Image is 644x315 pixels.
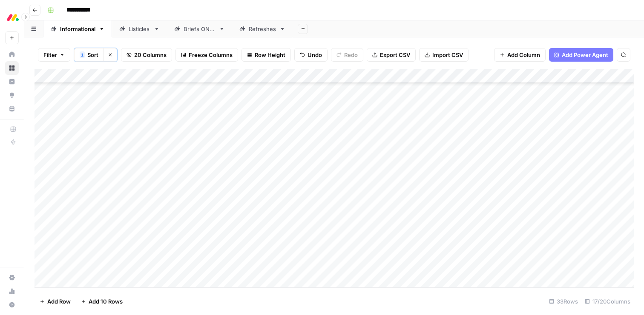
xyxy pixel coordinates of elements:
a: Opportunities [5,88,19,102]
span: Import CSV [432,51,463,59]
span: Export CSV [380,51,410,59]
a: Settings [5,271,19,284]
button: Add 10 Rows [76,295,128,308]
div: 17/20 Columns [581,295,634,308]
a: Insights [5,75,19,88]
div: Refreshes [249,25,276,33]
div: Informational [60,25,95,33]
button: Add Power Agent [549,48,613,62]
button: Add Column [494,48,546,62]
button: Workspace: Monday.com [5,7,19,28]
img: Monday.com Logo [5,10,20,25]
button: Freeze Columns [175,48,238,62]
a: Briefs ONLY [167,20,232,37]
div: 1 [80,51,85,58]
button: Help + Support [5,298,19,312]
span: Add Column [507,51,540,59]
span: 1 [81,51,83,58]
button: Undo [294,48,328,62]
span: 20 Columns [134,51,167,59]
a: Informational [43,20,112,37]
span: Add 10 Rows [89,297,123,306]
a: Browse [5,61,19,75]
a: Your Data [5,102,19,116]
button: Redo [331,48,363,62]
div: Briefs ONLY [184,25,216,33]
a: Home [5,48,19,61]
span: Redo [344,51,358,59]
span: Add Row [47,297,71,306]
button: Import CSV [419,48,469,62]
span: Filter [43,51,57,59]
a: Usage [5,284,19,298]
a: Refreshes [232,20,293,37]
div: Listicles [129,25,150,33]
span: Row Height [255,51,285,59]
div: 33 Rows [546,295,581,308]
button: 1Sort [74,48,103,62]
a: Listicles [112,20,167,37]
button: Export CSV [367,48,416,62]
span: Freeze Columns [189,51,233,59]
button: 20 Columns [121,48,172,62]
button: Row Height [241,48,291,62]
span: Add Power Agent [562,51,608,59]
span: Undo [308,51,322,59]
button: Add Row [34,295,76,308]
button: Filter [38,48,70,62]
span: Sort [87,51,98,59]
